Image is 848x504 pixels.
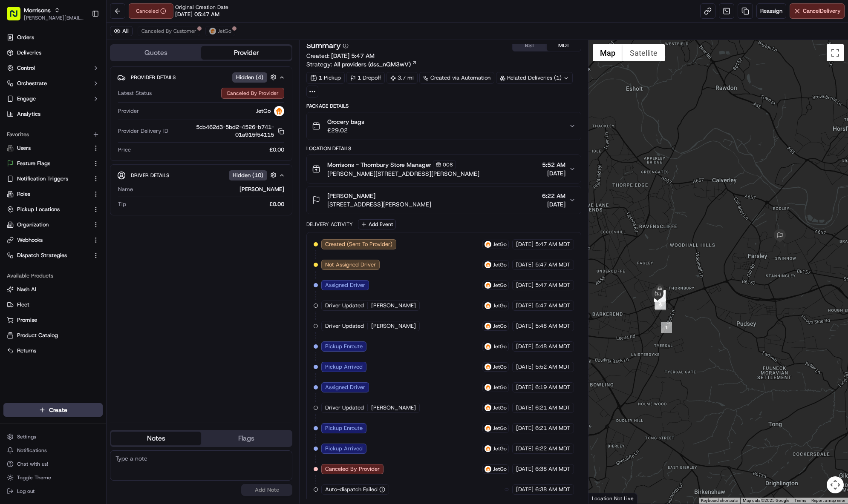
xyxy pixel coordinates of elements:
[117,70,285,84] button: Provider DetailsHidden (4)
[17,80,47,87] span: Orchestrate
[325,465,380,473] span: Canceled By Provider
[535,302,570,309] span: 5:47 AM MDT
[3,128,103,141] div: Favorites
[591,493,619,504] a: Open this area in Google Maps (opens a new window)
[3,431,103,443] button: Settings
[3,3,88,24] button: Morrisons[PERSON_NAME][EMAIL_ADDRESS][DOMAIN_NAME]
[306,72,345,84] div: 1 Pickup
[232,72,279,83] button: Hidden (4)
[17,461,48,467] span: Chat with us!
[535,404,570,412] span: 6:21 AM MDT
[493,261,507,268] span: JetGo
[516,486,534,493] span: [DATE]
[17,286,36,293] span: Nash AI
[118,89,152,97] span: Latest Status
[7,206,89,213] a: Pickup Locations
[327,160,431,169] span: Morrisons - Thornbury Store Manager
[17,64,35,72] span: Control
[325,302,364,309] span: Driver Updated
[542,200,565,209] span: [DATE]
[306,221,353,228] div: Delivery Activity
[7,252,89,259] a: Dispatch Strategies
[327,117,364,126] span: Grocery bags
[307,112,581,140] button: Grocery bags£29.02
[325,343,363,350] span: Pickup Enroute
[535,465,570,473] span: 6:38 AM MDT
[327,200,431,209] span: [STREET_ADDRESS][PERSON_NAME]
[306,103,581,109] div: Package Details
[485,445,491,452] img: justeat_logo.png
[9,124,15,131] div: 📗
[3,61,103,75] button: Control
[743,498,789,503] span: Map data ©2025 Google
[3,187,103,201] button: Roles
[513,40,547,51] button: BST
[17,252,67,259] span: Dispatch Strategies
[3,172,103,186] button: Notification Triggers
[542,160,565,169] span: 5:52 AM
[756,3,786,19] button: Reassign
[485,343,491,350] img: justeat_logo.png
[201,46,291,60] button: Provider
[419,72,494,84] a: Created via Automation
[485,323,491,329] img: justeat_logo.png
[485,302,491,309] img: justeat_logo.png
[7,332,99,339] a: Product Catalog
[17,34,34,41] span: Orders
[325,486,378,493] span: Auto-dispatch Failed
[85,144,103,151] span: Pylon
[7,236,89,244] a: Webhooks
[145,84,155,94] button: Start new chat
[516,384,534,391] span: [DATE]
[3,203,103,216] button: Pickup Locations
[371,302,416,309] span: [PERSON_NAME]
[175,4,228,11] span: Original Creation Date
[325,445,363,452] span: Pickup Arrived
[535,363,570,371] span: 5:52 AM MDT
[3,344,103,358] button: Returns
[516,241,534,248] span: [DATE]
[306,42,341,49] h3: Summary
[542,169,565,178] span: [DATE]
[307,186,581,214] button: [PERSON_NAME][STREET_ADDRESS][PERSON_NAME]6:22 AM[DATE]
[3,472,103,484] button: Toggle Theme
[17,433,36,440] span: Settings
[485,261,491,268] img: justeat_logo.png
[325,261,376,269] span: Not Assigned Driver
[346,72,385,84] div: 1 Dropoff
[3,269,103,283] div: Available Products
[3,233,103,247] button: Webhooks
[117,168,285,182] button: Driver DetailsHidden (10)
[60,144,103,151] a: Powered byPylon
[493,241,507,248] span: JetGo
[496,72,573,84] div: Related Deliveries (1)
[493,302,507,309] span: JetGo
[236,74,263,81] span: Hidden ( 4 )
[331,52,375,60] span: [DATE] 5:47 AM
[3,283,103,296] button: Nash AI
[118,107,139,115] span: Provider
[516,445,534,452] span: [DATE]
[17,347,36,355] span: Returns
[131,172,169,179] span: Driver Details
[493,445,507,452] span: JetGo
[209,28,216,34] img: justeat_logo.png
[3,141,103,155] button: Users
[593,44,623,61] button: Show street map
[811,498,845,503] a: Report a map error
[118,200,126,208] span: Tip
[827,44,844,61] button: Toggle fullscreen view
[516,302,534,309] span: [DATE]
[591,493,619,504] img: Google
[443,161,453,168] span: 008
[136,186,284,193] div: [PERSON_NAME]
[623,44,665,61] button: Show satellite imagery
[17,332,58,339] span: Product Catalog
[655,299,666,310] div: 6
[7,347,99,355] a: Returns
[3,218,103,232] button: Organization
[229,170,279,180] button: Hidden (10)
[17,110,40,118] span: Analytics
[69,120,140,135] a: 💻API Documentation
